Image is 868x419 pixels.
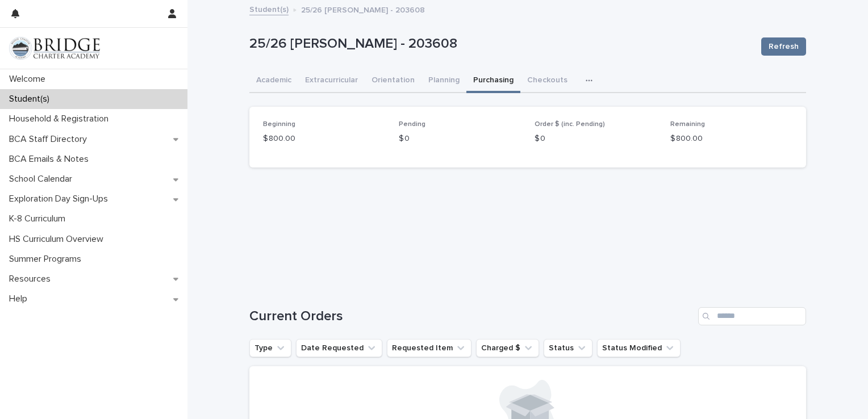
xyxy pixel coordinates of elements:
[597,339,681,357] button: Status Modified
[5,74,55,85] p: Welcome
[249,36,752,52] p: 25/26 [PERSON_NAME] - 203608
[5,114,118,124] p: Household & Registration
[5,154,98,165] p: BCA Emails & Notes
[5,194,117,204] p: Exploration Day Sign-Ups
[296,339,382,357] button: Date Requested
[5,254,90,265] p: Summer Programs
[5,94,59,104] p: Student(s)
[670,121,705,128] span: Remaining
[466,69,520,93] button: Purchasing
[5,134,96,145] p: BCA Staff Directory
[5,274,60,284] p: Resources
[263,133,385,145] p: $ 800.00
[761,37,806,56] button: Refresh
[263,121,295,128] span: Beginning
[5,174,81,185] p: School Calendar
[5,234,112,245] p: HS Curriculum Overview
[298,69,365,93] button: Extracurricular
[544,339,592,357] button: Status
[535,121,605,128] span: Order $ (inc. Pending)
[5,213,74,224] p: K-8 Curriculum
[422,69,466,93] button: Planning
[399,133,521,145] p: $ 0
[365,69,422,93] button: Orientation
[249,69,298,93] button: Academic
[476,339,539,357] button: Charged $
[698,307,806,325] input: Search
[399,121,425,128] span: Pending
[670,133,792,145] p: $ 800.00
[9,37,100,60] img: V1C1m3IdTEidaUdm9Hs0
[769,41,799,52] span: Refresh
[535,133,657,145] p: $ 0
[249,339,291,357] button: Type
[5,294,36,304] p: Help
[301,3,425,15] p: 25/26 [PERSON_NAME] - 203608
[249,2,289,15] a: Student(s)
[520,69,574,93] button: Checkouts
[387,339,471,357] button: Requested Item
[249,308,694,325] h1: Current Orders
